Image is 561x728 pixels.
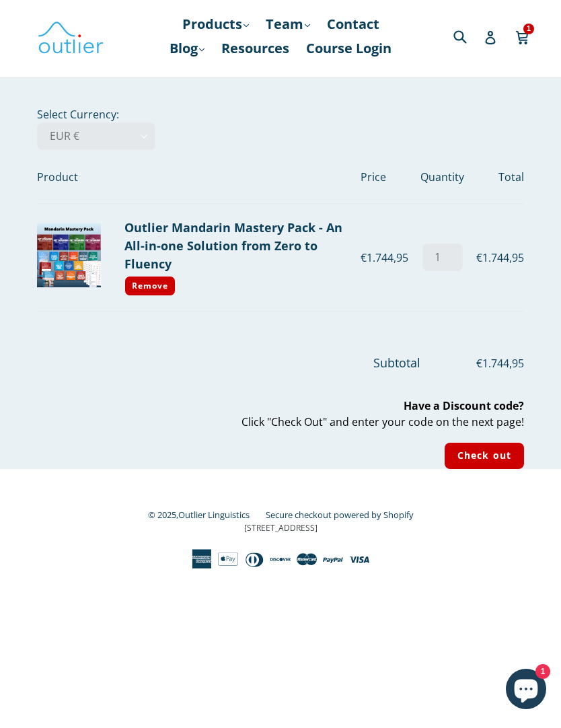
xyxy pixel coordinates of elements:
a: Outlier Linguistics [178,513,250,525]
th: Total [468,155,524,209]
p: Click "Check Out" and enter your code on the next page! [37,402,524,435]
th: Quantity [417,155,468,209]
img: Outlier Mandarin Mastery Pack - An All-in-one Solution from Zero to Fluency [37,228,101,292]
div: €1.744,95 [361,254,416,270]
a: Resources [215,41,296,65]
a: Contact [320,17,386,41]
th: Price [361,155,416,209]
input: Check out [445,447,524,474]
a: Team [259,17,317,41]
a: Course Login [299,41,398,65]
span: €1.744,95 [423,360,524,376]
img: Outlier Linguistics [37,22,104,61]
p: [STREET_ADDRESS] [37,527,524,539]
small: © 2025, [148,513,263,525]
a: Blog [163,41,211,65]
b: Have a Discount code? [404,403,524,418]
a: Secure checkout powered by Shopify [266,513,414,525]
a: Products [176,17,256,41]
span: 1 [523,28,534,38]
a: Remove [124,281,176,301]
inbox-online-store-chat: Shopify online store chat [502,674,550,717]
a: Outlier Mandarin Mastery Pack - An All-in-one Solution from Zero to Fluency [124,224,342,277]
span: Subtotal [373,359,420,375]
div: €1.744,95 [468,254,524,270]
a: 1 [515,26,531,57]
input: Search [450,27,487,54]
th: Product [37,155,361,209]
